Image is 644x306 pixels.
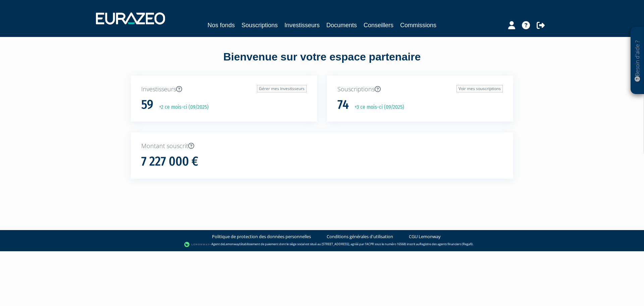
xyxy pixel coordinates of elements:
[337,98,349,112] h1: 74
[141,155,198,169] h1: 7 227 000 €
[457,85,503,92] a: Voir mes souscriptions
[126,49,518,76] div: Bienvenue sur votre espace partenaire
[350,103,404,111] p: +3 ce mois-ci (09/2025)
[141,98,153,112] h1: 59
[257,85,307,92] a: Gérer mes investisseurs
[420,242,473,246] a: Registre des agents financiers (Regafi)
[337,85,503,94] p: Souscriptions
[154,103,209,111] p: +2 ce mois-ci (09/2025)
[400,20,436,30] a: Commissions
[224,242,239,246] a: Lemonway
[184,241,210,248] img: logo-lemonway.png
[364,20,393,30] a: Conseillers
[326,20,357,30] a: Documents
[241,20,278,30] a: Souscriptions
[212,233,311,240] a: Politique de protection des données personnelles
[7,241,637,248] div: - Agent de (établissement de paiement dont le siège social est situé au [STREET_ADDRESS], agréé p...
[141,142,503,150] p: Montant souscrit
[284,20,320,30] a: Investisseurs
[208,20,235,30] a: Nos fonds
[409,233,441,240] a: CGU Lemonway
[96,12,165,25] img: 1732889491-logotype_eurazeo_blanc_rvb.png
[141,85,307,94] p: Investisseurs
[327,233,393,240] a: Conditions générales d'utilisation
[634,31,641,91] p: Besoin d'aide ?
